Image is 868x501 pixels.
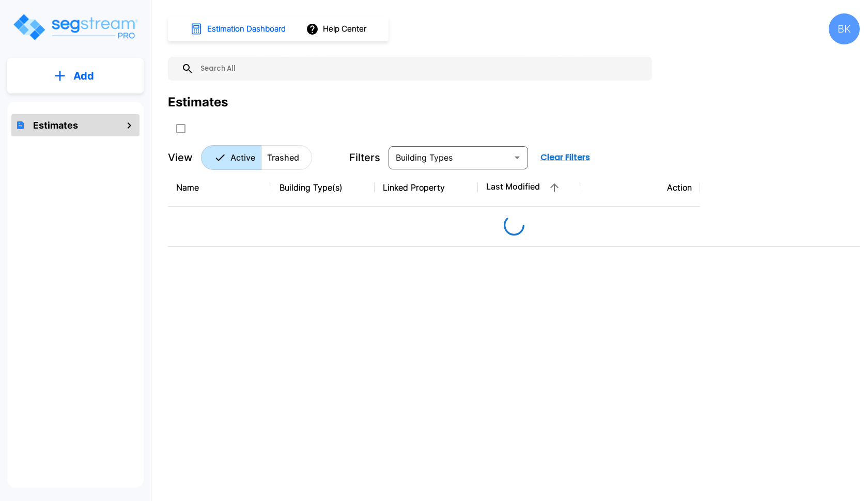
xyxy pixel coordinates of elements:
div: Estimates [168,93,228,112]
th: Building Type(s) [271,169,375,207]
div: Platform [201,145,312,170]
h1: Estimation Dashboard [207,23,286,35]
button: SelectAll [171,118,191,139]
th: Action [581,169,700,207]
button: Open [510,150,524,165]
button: Add [7,61,144,91]
img: Logo [12,12,138,42]
th: Linked Property [375,169,478,207]
div: BK [829,13,860,44]
div: Name [176,181,263,194]
button: Estimation Dashboard [186,18,291,40]
input: Building Types [392,150,508,165]
input: Search All [194,57,647,81]
p: Active [230,151,255,164]
button: Active [201,145,261,170]
p: View [168,150,193,165]
p: Add [73,68,94,84]
button: Help Center [304,19,370,39]
button: Trashed [261,145,312,170]
button: Clear Filters [536,147,594,168]
p: Filters [349,150,380,165]
th: Last Modified [478,169,581,207]
h1: Estimates [33,118,78,132]
p: Trashed [267,151,299,164]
